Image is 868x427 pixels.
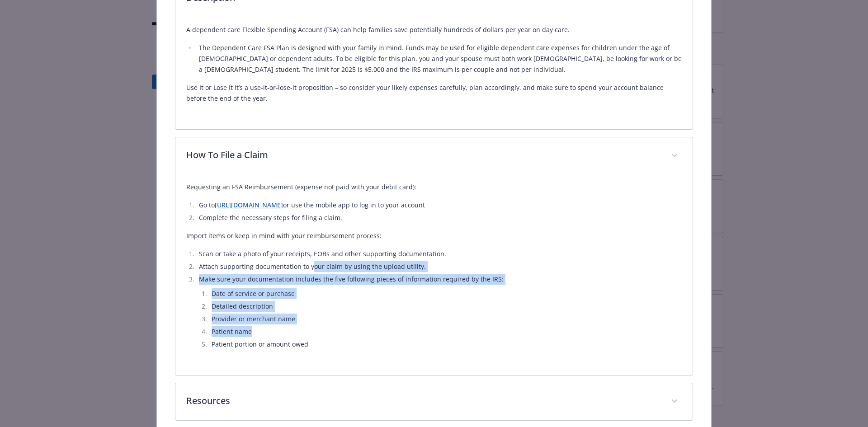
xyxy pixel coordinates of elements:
[196,212,682,223] li: Complete the necessary steps for filing a claim.
[186,82,682,104] p: Use It or Lose It It’s a use-it-or-lose-it proposition – so consider your likely expenses careful...
[186,182,682,192] p: Requesting an FSA Reimbursement (expense not paid with your debit card):
[209,301,682,312] li: Detailed description
[186,394,660,408] p: Resources
[196,42,682,75] li: The Dependent Care FSA Plan is designed with your family in mind. Funds may be used for eligible ...
[186,230,682,241] p: Import items or keep in mind with your reimbursement process:
[209,288,682,299] li: Date of service or purchase
[196,261,682,272] li: Attach supporting documentation to your claim by using the upload utility.
[175,137,693,174] div: How To File a Claim
[175,174,693,375] div: How To File a Claim
[196,200,682,211] li: Go to or use the mobile app to log in to your account
[209,339,682,350] li: Patient portion or amount owed
[186,148,660,162] p: How To File a Claim
[196,249,682,259] li: Scan or take a photo of your receipts, EOBs and other supporting documentation.
[215,201,283,209] a: [URL][DOMAIN_NAME]
[209,314,682,324] li: Provider or merchant name
[196,274,682,350] li: Make sure your documentation includes the five following pieces of information required by the IRS:
[186,24,682,35] p: A dependent care Flexible Spending Account (FSA) can help families save potentially hundreds of d...
[209,326,682,337] li: Patient name
[175,17,693,129] div: Description
[175,383,693,420] div: Resources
